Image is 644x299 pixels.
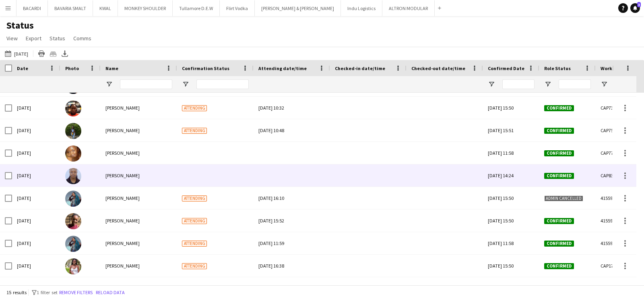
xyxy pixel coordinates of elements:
[12,119,60,141] div: [DATE]
[258,210,325,232] div: [DATE] 15:52
[258,187,325,209] div: [DATE] 16:10
[601,65,630,71] span: Workforce ID
[94,288,126,297] button: Reload data
[26,35,41,42] span: Export
[544,173,574,179] span: Confirmed
[382,0,435,16] button: ALTRON MODULAR
[6,35,18,42] span: View
[182,195,207,201] span: Attending
[196,79,249,89] input: Confirmation Status Filter Input
[483,210,539,232] div: [DATE] 15:50
[105,65,118,71] span: Name
[488,65,524,71] span: Confirmed Date
[17,0,48,16] button: BACARDI
[488,81,495,88] button: Open Filter Menu
[12,164,60,187] div: [DATE]
[65,191,81,207] img: Mary Aplina
[65,258,81,274] img: Cecilia Nyangeri
[118,0,173,16] button: MONKEY SHOULDER
[502,79,535,89] input: Confirmed Date Filter Input
[65,213,81,229] img: Eunidah Mong
[105,150,140,156] span: [PERSON_NAME]
[17,65,28,71] span: Date
[105,105,140,111] span: [PERSON_NAME]
[48,0,93,16] button: BAVARIA SMALT
[341,0,382,16] button: Indu Logistics
[483,97,539,119] div: [DATE] 15:50
[483,232,539,254] div: [DATE] 11:58
[105,127,140,133] span: [PERSON_NAME]
[258,97,325,119] div: [DATE] 10:32
[105,240,140,246] span: [PERSON_NAME]
[65,145,81,162] img: Mary Thuku
[58,288,94,297] button: Remove filters
[335,65,385,71] span: Checked-in date/time
[544,81,551,88] button: Open Filter Menu
[120,79,172,89] input: Name Filter Input
[65,236,81,252] img: Mary Aplina
[46,33,68,44] a: Status
[182,218,207,224] span: Attending
[37,289,58,295] span: 1 filter set
[65,100,81,116] img: Faith Mwema
[483,142,539,164] div: [DATE] 11:58
[258,65,307,71] span: Attending date/time
[182,128,207,134] span: Attending
[483,119,539,141] div: [DATE] 15:51
[601,81,608,88] button: Open Filter Menu
[3,33,21,44] a: View
[544,128,574,134] span: Confirmed
[12,210,60,232] div: [DATE]
[93,0,118,16] button: KWAL
[258,119,325,141] div: [DATE] 10:48
[182,263,207,269] span: Attending
[65,65,79,71] span: Photo
[483,187,539,209] div: [DATE] 15:50
[544,241,574,247] span: Confirmed
[637,2,641,7] span: 3
[258,232,325,254] div: [DATE] 11:59
[630,3,640,13] a: 3
[105,218,140,224] span: [PERSON_NAME]
[12,255,60,277] div: [DATE]
[544,150,574,156] span: Confirmed
[255,0,341,16] button: [PERSON_NAME] & [PERSON_NAME]
[411,65,465,71] span: Checked-out date/time
[544,263,574,269] span: Confirmed
[48,49,58,58] app-action-btn: Crew files as ZIP
[65,168,81,184] img: Janet Jeptoo
[182,65,229,71] span: Confirmation Status
[544,65,571,71] span: Role Status
[182,105,207,111] span: Attending
[12,142,60,164] div: [DATE]
[105,263,140,269] span: [PERSON_NAME]
[105,195,140,201] span: [PERSON_NAME]
[559,79,591,89] input: Role Status Filter Input
[105,172,140,179] span: [PERSON_NAME]
[173,0,220,16] button: Tullamore D.E.W
[60,49,70,58] app-action-btn: Export XLSX
[37,49,46,58] app-action-btn: Print
[544,218,574,224] span: Confirmed
[12,187,60,209] div: [DATE]
[3,49,30,58] button: [DATE]
[50,35,65,42] span: Status
[258,255,325,277] div: [DATE] 16:38
[73,35,91,42] span: Comms
[483,255,539,277] div: [DATE] 15:50
[12,232,60,254] div: [DATE]
[23,33,45,44] a: Export
[544,195,583,201] span: Admin cancelled
[544,105,574,111] span: Confirmed
[65,123,81,139] img: Noreen Wambui
[105,81,113,88] button: Open Filter Menu
[182,81,189,88] button: Open Filter Menu
[182,241,207,247] span: Attending
[70,33,95,44] a: Comms
[483,164,539,187] div: [DATE] 14:24
[12,97,60,119] div: [DATE]
[220,0,255,16] button: Flirt Vodka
